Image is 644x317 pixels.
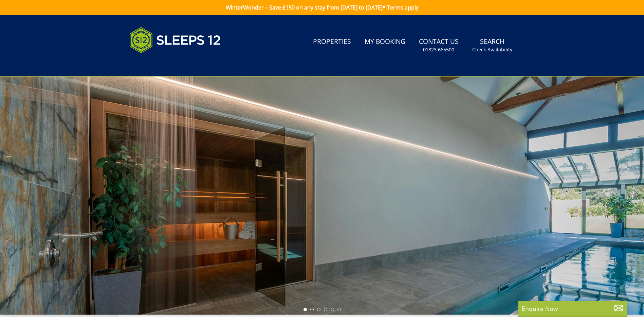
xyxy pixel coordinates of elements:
[129,23,221,57] img: Sleeps 12
[416,34,461,56] a: Contact Us01823 665500
[362,34,408,50] a: My Booking
[470,34,515,56] a: SearchCheck Availability
[423,46,454,53] small: 01823 665500
[126,61,197,67] iframe: Customer reviews powered by Trustpilot
[522,304,624,313] p: Enquire Now
[310,34,354,50] a: Properties
[472,46,512,53] small: Check Availability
